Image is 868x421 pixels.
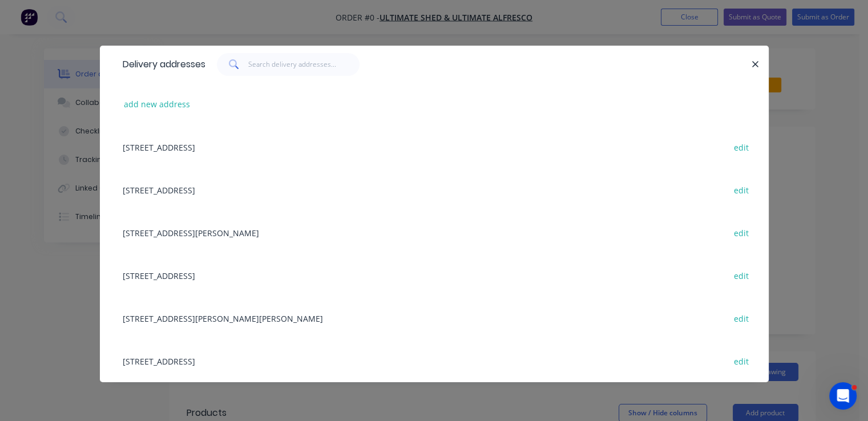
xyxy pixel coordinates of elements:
[728,139,755,155] button: edit
[117,297,752,339] div: [STREET_ADDRESS][PERSON_NAME][PERSON_NAME]
[117,46,205,83] div: Delivery addresses
[117,126,752,168] div: [STREET_ADDRESS]
[117,211,752,254] div: [STREET_ADDRESS][PERSON_NAME]
[117,339,752,382] div: [STREET_ADDRESS]
[728,353,755,369] button: edit
[829,382,857,410] iframe: Intercom live chat
[728,268,755,283] button: edit
[728,225,755,240] button: edit
[117,254,752,297] div: [STREET_ADDRESS]
[728,182,755,197] button: edit
[728,310,755,326] button: edit
[118,96,196,112] button: add new address
[248,53,360,76] input: Search delivery addresses...
[117,168,752,211] div: [STREET_ADDRESS]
